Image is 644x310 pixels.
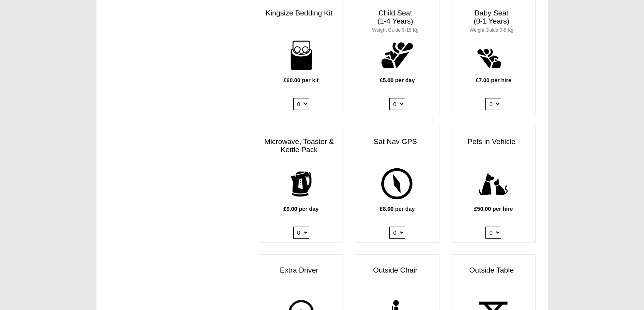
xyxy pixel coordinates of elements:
[376,163,418,205] img: gps.png
[451,134,535,150] h3: Pets in Vehicle
[284,77,319,83] b: £60.00 per kit
[259,5,343,21] h3: Kingsize Bedding Kit
[355,263,439,278] h3: Outside Chair
[475,77,511,83] b: £7.00 per hire
[284,206,319,212] b: £9.00 per day
[472,34,514,76] img: baby.png
[372,27,418,33] small: Weight Guide 9-18 Kg
[451,5,535,37] h3: Baby Seat (0-1 Years)
[380,206,415,212] b: £8.00 per day
[470,27,514,33] small: Weight Guide 0-8 Kg
[280,163,322,205] img: kettle.png
[355,5,439,37] h3: Child Seat (1-4 Years)
[380,77,415,83] b: £5.00 per day
[280,34,322,76] img: bedding-for-two.png
[259,263,343,278] h3: Extra Driver
[474,206,513,212] b: £50.00 per hire
[472,163,514,205] img: pets.png
[355,134,439,150] h3: Sat Nav GPS
[259,134,343,158] h3: Microwave, Toaster & Kettle Pack
[451,263,535,278] h3: Outside Table
[376,34,418,76] img: child.png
